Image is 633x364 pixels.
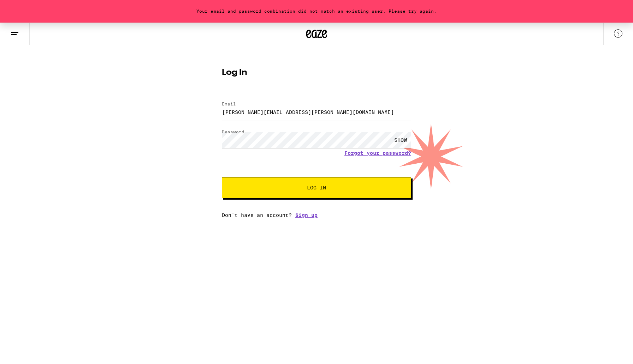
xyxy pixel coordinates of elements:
label: Password [222,129,244,134]
a: Forgot your password? [344,150,411,156]
input: Email [222,104,411,120]
button: Log In [222,177,411,198]
div: SHOW [390,132,411,148]
label: Email [222,102,236,106]
div: Don't have an account? [222,212,411,218]
span: Hi. Need any help? [4,5,51,11]
span: Log In [307,185,326,190]
a: Sign up [295,212,318,218]
h1: Log In [222,68,411,77]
